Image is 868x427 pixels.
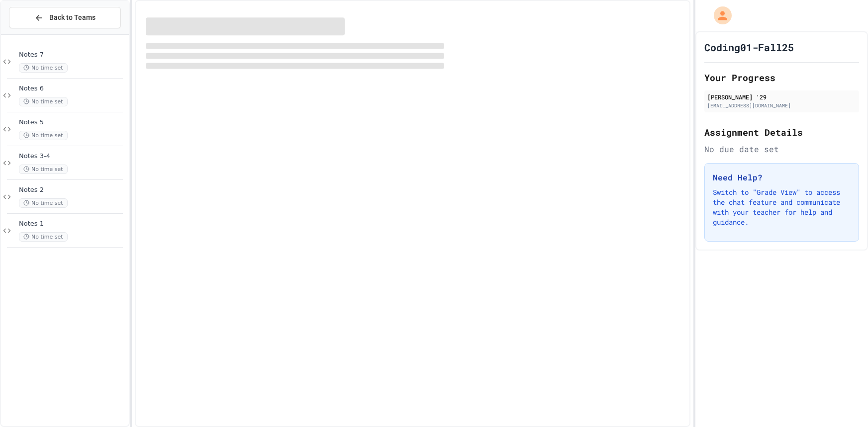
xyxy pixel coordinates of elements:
[19,165,68,174] span: No time set
[707,102,856,109] div: [EMAIL_ADDRESS][DOMAIN_NAME]
[704,143,859,155] div: No due date set
[704,40,794,54] h1: Coding01-Fall25
[9,7,121,28] button: Back to Teams
[826,387,858,417] iframe: chat widget
[49,12,96,23] span: Back to Teams
[19,85,127,93] span: Notes 6
[19,51,127,59] span: Notes 7
[703,4,734,27] div: My Account
[707,92,856,101] div: [PERSON_NAME] '29
[19,97,68,106] span: No time set
[704,125,859,139] h2: Assignment Details
[19,131,68,140] span: No time set
[19,220,127,228] span: Notes 1
[785,344,858,386] iframe: chat widget
[713,187,851,227] p: Switch to "Grade View" to access the chat feature and communicate with your teacher for help and ...
[19,152,127,161] span: Notes 3-4
[19,186,127,194] span: Notes 2
[19,118,127,127] span: Notes 5
[713,171,851,183] h3: Need Help?
[19,198,68,208] span: No time set
[19,63,68,73] span: No time set
[704,71,859,85] h2: Your Progress
[19,232,68,242] span: No time set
